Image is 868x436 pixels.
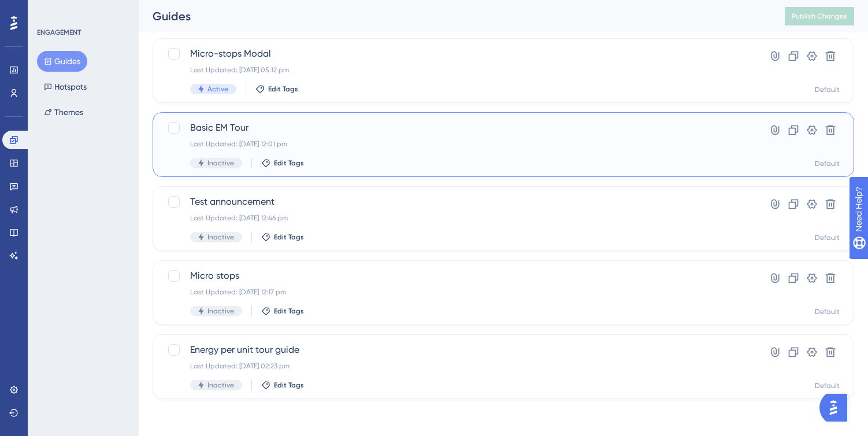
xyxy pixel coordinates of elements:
[153,8,756,24] div: Guides
[274,306,304,316] span: Edit Tags
[207,158,234,168] span: Inactive
[815,307,840,316] div: Default
[190,47,724,61] span: Micro-stops Modal
[190,65,724,75] div: Last Updated: [DATE] 05:12 pm
[190,195,724,209] span: Test announcement
[190,343,724,357] span: Energy per unit tour guide
[792,12,847,21] span: Publish Changes
[274,158,304,168] span: Edit Tags
[785,7,854,25] button: Publish Changes
[274,380,304,390] span: Edit Tags
[190,213,724,223] div: Last Updated: [DATE] 12:46 pm
[207,84,228,94] span: Active
[207,232,234,242] span: Inactive
[190,361,724,371] div: Last Updated: [DATE] 02:23 pm
[207,380,234,390] span: Inactive
[27,3,72,17] span: Need Help?
[261,158,304,168] button: Edit Tags
[190,269,724,283] span: Micro stops
[261,232,304,242] button: Edit Tags
[815,381,840,390] div: Default
[190,139,724,149] div: Last Updated: [DATE] 12:01 pm
[815,159,840,168] div: Default
[190,287,724,297] div: Last Updated: [DATE] 12:17 pm
[261,380,304,390] button: Edit Tags
[274,232,304,242] span: Edit Tags
[261,306,304,316] button: Edit Tags
[819,390,854,425] iframe: UserGuiding AI Assistant Launcher
[815,233,840,242] div: Default
[190,121,724,135] span: Basic EM Tour
[37,28,81,37] div: ENGAGEMENT
[268,84,298,94] span: Edit Tags
[815,85,840,94] div: Default
[37,76,94,97] button: Hotspots
[255,84,298,94] button: Edit Tags
[37,102,90,123] button: Themes
[207,306,234,316] span: Inactive
[37,51,87,72] button: Guides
